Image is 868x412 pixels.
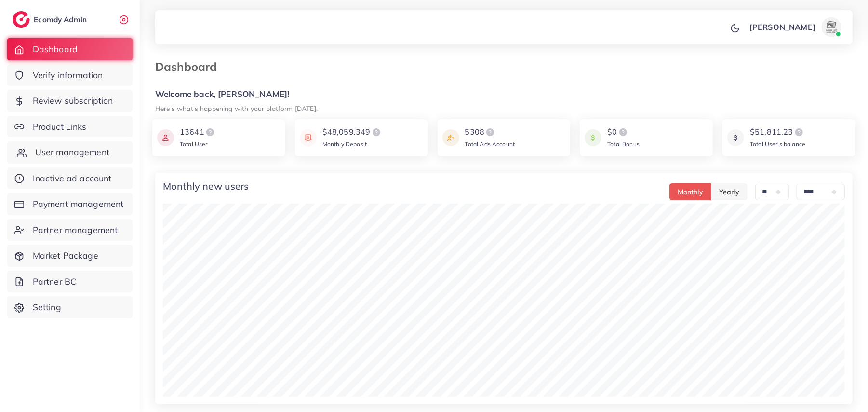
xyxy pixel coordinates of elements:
[7,38,133,60] a: Dashboard
[750,140,805,148] span: Total User’s balance
[793,126,805,138] img: logo
[163,180,249,192] h4: Monthly new users
[34,15,89,24] h2: Ecomdy Admin
[750,126,805,138] div: $51,811.23
[33,275,77,288] span: Partner BC
[33,249,98,262] span: Market Package
[13,11,89,28] a: logoEcomdy Admin
[749,21,815,33] p: [PERSON_NAME]
[607,126,640,138] div: $0
[33,301,61,314] span: Setting
[157,126,174,149] img: icon payment
[33,43,78,55] span: Dashboard
[465,126,515,138] div: 5308
[33,172,112,185] span: Inactive ad account
[727,126,744,149] img: icon payment
[180,140,208,148] span: Total User
[204,126,216,138] img: logo
[7,245,133,267] a: Market Package
[7,90,133,112] a: Review subscription
[7,219,133,241] a: Partner management
[7,167,133,190] a: Inactive ad account
[669,183,711,200] button: Monthly
[322,140,367,148] span: Monthly Deposit
[33,198,124,210] span: Payment management
[371,126,382,138] img: logo
[155,89,853,99] h5: Welcome back, [PERSON_NAME]!
[155,60,225,74] h3: Dashboard
[7,193,133,215] a: Payment management
[822,17,841,37] img: avatar
[484,126,496,138] img: logo
[607,140,640,148] span: Total Bonus
[7,116,133,138] a: Product Links
[35,146,109,159] span: User management
[744,17,845,37] a: [PERSON_NAME]avatar
[322,126,382,138] div: $48,059.349
[7,296,133,318] a: Setting
[33,121,87,133] span: Product Links
[180,126,216,138] div: 13641
[33,69,103,82] span: Verify information
[442,126,459,149] img: icon payment
[33,224,118,236] span: Partner management
[300,126,317,149] img: icon payment
[585,126,601,149] img: icon payment
[155,104,318,112] small: Here's what's happening with your platform [DATE].
[617,126,629,138] img: logo
[7,141,133,164] a: User management
[465,140,515,148] span: Total Ads Account
[7,271,133,293] a: Partner BC
[13,11,30,28] img: logo
[711,183,748,200] button: Yearly
[7,64,133,86] a: Verify information
[33,95,113,107] span: Review subscription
